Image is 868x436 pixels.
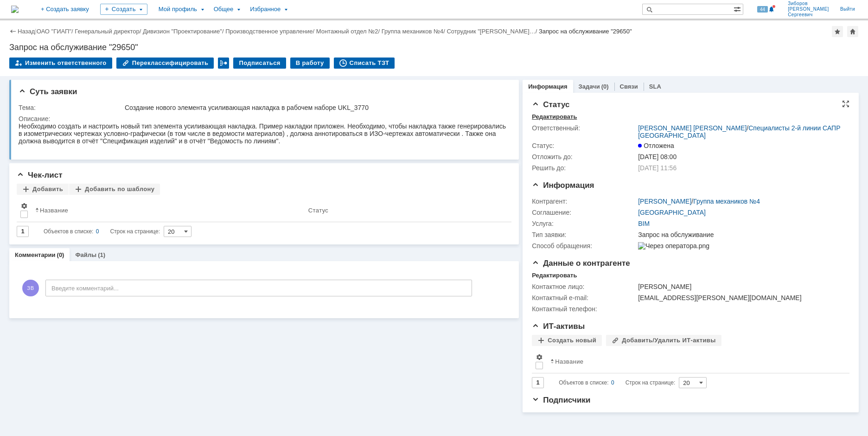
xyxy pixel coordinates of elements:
[638,164,677,172] span: [DATE] 11:56
[37,28,75,35] div: /
[143,28,222,35] a: Дивизион "Проектирование"
[649,83,661,90] a: SLA
[734,4,743,13] span: Расширенный поиск
[847,26,858,37] div: Сделать домашней страницей
[532,100,569,109] span: Статус
[532,231,636,238] div: Тип заявки:
[19,115,507,122] div: Описание:
[143,28,225,35] div: /
[225,28,313,35] a: Производственное управление
[559,377,675,388] i: Строк на странице:
[20,202,28,210] span: Настройки
[447,28,539,35] div: /
[35,27,36,34] div: |
[601,83,609,90] div: (0)
[447,28,535,35] a: Сотрудник "[PERSON_NAME]…
[44,228,93,235] span: Объектов в списке:
[638,198,760,205] div: /
[532,198,636,205] div: Контрагент:
[555,358,583,365] div: Название
[11,6,19,13] img: logo
[218,58,229,69] div: Работа с массовостью
[125,104,505,111] div: Создание нового элемента усиливающая накладка в рабочем наборе UKL_3770
[100,4,147,15] div: Создать
[19,104,123,111] div: Тема:
[757,6,768,13] span: 44
[638,209,706,216] a: [GEOGRAPHIC_DATA]
[532,124,636,132] div: Ответственный:
[579,83,600,90] a: Задачи
[547,350,842,373] th: Название
[788,1,829,6] span: Зиборов
[75,28,139,35] a: Генеральный директор
[225,28,316,35] div: /
[18,28,35,35] a: Назад
[32,199,305,222] th: Название
[9,43,859,52] div: Запрос на обслуживание "29650"
[308,207,328,214] div: Статус
[842,100,849,108] div: На всю страницу
[532,220,636,227] div: Услуга:
[532,142,636,149] div: Статус:
[638,283,844,290] div: [PERSON_NAME]
[316,28,378,35] a: Монтажный отдел №2
[532,181,594,190] span: Информация
[638,220,650,227] a: BIM
[638,231,844,238] div: Запрос на обслуживание
[98,251,105,258] div: (1)
[40,207,68,214] div: Название
[382,28,447,35] div: /
[638,153,844,160] div: [DATE] 08:00
[536,353,543,361] span: Настройки
[37,28,71,35] a: ОАО "ГИАП"
[611,377,614,388] div: 0
[19,87,77,96] span: Суть заявки
[532,305,636,313] div: Контактный телефон:
[532,259,630,268] span: Данные о контрагенте
[528,83,567,90] a: Информация
[638,142,674,149] span: Отложена
[22,280,39,296] span: ЗВ
[559,379,608,386] span: Объектов в списке:
[532,396,590,404] span: Подписчики
[75,251,96,258] a: Файлы
[638,124,747,132] a: [PERSON_NAME] [PERSON_NAME]
[532,272,577,279] div: Редактировать
[539,28,632,35] div: Запрос на обслуживание "29650"
[832,26,843,37] div: Добавить в избранное
[532,283,636,290] div: Контактное лицо:
[532,294,636,301] div: Контактный e-mail:
[17,171,63,180] span: Чек-лист
[693,198,760,205] a: Группа механиков №4
[305,199,504,222] th: Статус
[532,113,577,121] div: Редактировать
[532,209,636,216] div: Соглашение:
[638,124,840,139] a: Специалисты 2-й линии САПР [GEOGRAPHIC_DATA]
[788,12,829,18] span: Сергеевич
[638,294,844,301] div: [EMAIL_ADDRESS][PERSON_NAME][DOMAIN_NAME]
[638,198,691,205] a: [PERSON_NAME]
[15,251,56,258] a: Комментарии
[638,124,844,139] div: /
[316,28,382,35] div: /
[638,242,709,250] img: Через оператора.png
[532,322,585,331] span: ИТ-активы
[532,242,636,250] div: Способ обращения:
[382,28,443,35] a: Группа механиков №4
[788,6,829,12] span: [PERSON_NAME]
[57,251,64,258] div: (0)
[75,28,143,35] div: /
[532,153,636,160] div: Отложить до:
[11,6,19,13] a: Перейти на домашнюю страницу
[44,226,160,237] i: Строк на странице:
[532,164,636,172] div: Решить до:
[620,83,638,90] a: Связи
[96,226,99,237] div: 0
